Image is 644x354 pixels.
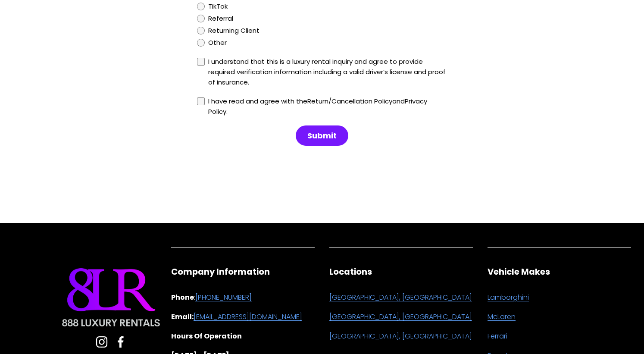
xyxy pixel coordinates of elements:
div: I have read and agree with the and . [208,96,447,117]
a: Lamborghini [488,291,529,304]
strong: Phone [171,292,194,302]
a: Instagram [96,336,108,348]
a: [GEOGRAPHIC_DATA], [GEOGRAPHIC_DATA] [329,330,472,343]
div: Other [208,38,227,48]
p: : [171,291,315,304]
strong: Locations [329,266,372,278]
div: TikTok [208,1,228,12]
span: Submit [307,131,337,141]
a: Facebook [115,336,127,348]
a: [GEOGRAPHIC_DATA], [GEOGRAPHIC_DATA] [329,311,472,323]
button: Submit [296,125,348,146]
div: Returning Client [208,25,259,36]
strong: Email: [171,312,194,322]
strong: Vehicle Makes [488,266,550,278]
div: Referral [208,13,233,24]
a: McLaren [488,311,516,323]
strong: Hours Of Operation [171,331,242,341]
a: Return/Cancellation Policy [307,97,392,106]
a: [GEOGRAPHIC_DATA], [GEOGRAPHIC_DATA] [329,291,472,304]
a: [PHONE_NUMBER] [195,291,252,304]
div: I understand that this is a luxury rental inquiry and agree to provide required verification info... [208,56,447,88]
a: Ferrari [488,330,507,343]
a: [EMAIL_ADDRESS][DOMAIN_NAME] [194,311,302,323]
strong: Company Information [171,266,270,278]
